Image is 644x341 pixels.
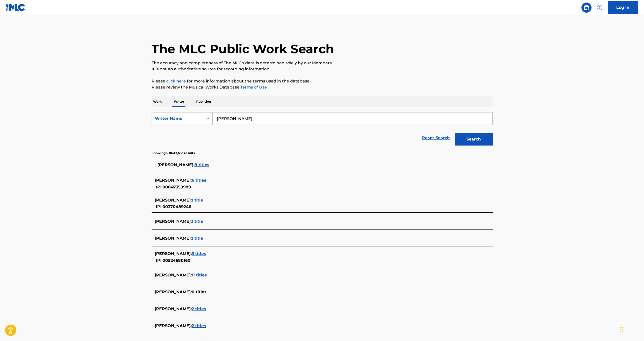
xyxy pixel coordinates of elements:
[155,116,200,122] div: Writer Name
[152,96,163,107] p: Work
[152,78,493,84] p: Please for more information about the terms used in the database.
[6,4,25,11] img: MLC Logo
[155,178,192,183] span: [PERSON_NAME] :
[152,60,493,66] p: The accuracy and completeness of The MLC's data is determined solely by our Members.
[166,79,186,83] a: click here
[192,306,206,311] span: 2 titles
[192,236,203,241] span: 1 title
[583,5,590,11] img: search
[155,273,192,277] span: [PERSON_NAME] :
[192,323,206,328] span: 2 titles
[155,162,194,167] span: - [PERSON_NAME] :
[162,185,191,189] span: 00847359989
[608,1,638,14] a: Log In
[455,133,493,146] button: Search
[156,204,162,209] span: IPI:
[595,3,605,13] div: Help
[620,322,623,337] div: Drag
[619,317,644,341] iframe: Chat Widget
[152,66,493,72] p: It is not an authoritative source for recording information.
[155,251,192,256] span: [PERSON_NAME] :
[195,96,213,107] p: Publisher
[194,162,209,167] span: 8 titles
[597,5,603,11] img: help
[156,258,162,263] span: IPI:
[152,151,195,155] p: Showing 1 - 10 of 3,633 results
[239,85,267,90] a: Terms of Use
[419,132,452,144] a: Reset Search
[152,84,493,90] p: Please review the Musical Works Database
[152,41,334,56] h1: The MLC Public Work Search
[155,219,192,224] span: [PERSON_NAME] :
[155,290,192,294] span: [PERSON_NAME] :
[155,198,192,203] span: [PERSON_NAME] :
[192,219,203,224] span: 1 title
[152,112,493,148] form: Search Form
[162,204,191,209] span: 00370489246
[192,178,206,183] span: 6 titles
[192,198,203,203] span: 1 title
[192,273,207,277] span: 11 titles
[156,185,162,189] span: IPI:
[192,290,207,294] span: 0 titles
[172,96,186,107] p: Writer
[155,323,192,328] span: [PERSON_NAME] :
[192,251,206,256] span: 3 titles
[162,258,190,263] span: 00524680160
[155,306,192,311] span: [PERSON_NAME] :
[581,3,592,13] a: Public Search
[155,236,192,241] span: [PERSON_NAME] :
